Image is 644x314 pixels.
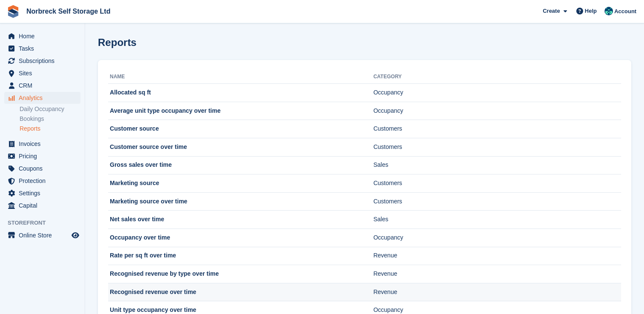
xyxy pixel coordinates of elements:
[373,138,621,156] td: Customers
[373,247,621,265] td: Revenue
[4,55,80,67] a: menu
[19,43,70,54] span: Tasks
[8,219,85,227] span: Storefront
[19,92,70,104] span: Analytics
[19,163,70,174] span: Coupons
[373,228,621,247] td: Occupancy
[373,156,621,174] td: Sales
[373,70,621,84] th: Category
[4,229,80,241] a: menu
[373,192,621,211] td: Customers
[108,265,373,283] td: Recognised revenue by type over time
[20,115,80,123] a: Bookings
[20,125,80,133] a: Reports
[585,7,597,15] span: Help
[19,80,70,91] span: CRM
[373,211,621,229] td: Sales
[108,156,373,174] td: Gross sales over time
[19,200,70,211] span: Capital
[19,187,70,199] span: Settings
[373,102,621,120] td: Occupancy
[614,7,636,16] span: Account
[108,174,373,193] td: Marketing source
[373,84,621,102] td: Occupancy
[108,211,373,229] td: Net sales over time
[108,102,373,120] td: Average unit type occupancy over time
[373,120,621,138] td: Customers
[108,228,373,247] td: Occupancy over time
[108,283,373,301] td: Recognised revenue over time
[98,37,137,48] h1: Reports
[4,200,80,211] a: menu
[4,175,80,187] a: menu
[373,265,621,283] td: Revenue
[4,80,80,91] a: menu
[19,30,70,42] span: Home
[19,138,70,150] span: Invoices
[19,67,70,79] span: Sites
[373,283,621,301] td: Revenue
[604,7,613,15] img: Sally King
[70,230,80,240] a: Preview store
[4,150,80,162] a: menu
[4,30,80,42] a: menu
[4,43,80,54] a: menu
[108,247,373,265] td: Rate per sq ft over time
[7,5,20,18] img: stora-icon-8386f47178a22dfd0bd8f6a31ec36ba5ce8667c1dd55bd0f319d3a0aa187defe.svg
[23,4,114,18] a: Norbreck Self Storage Ltd
[4,92,80,104] a: menu
[4,138,80,150] a: menu
[19,150,70,162] span: Pricing
[108,192,373,211] td: Marketing source over time
[373,174,621,193] td: Customers
[20,105,80,113] a: Daily Occupancy
[543,7,560,15] span: Create
[4,163,80,174] a: menu
[19,229,70,241] span: Online Store
[19,175,70,187] span: Protection
[108,120,373,138] td: Customer source
[4,67,80,79] a: menu
[108,138,373,156] td: Customer source over time
[4,187,80,199] a: menu
[19,55,70,67] span: Subscriptions
[108,84,373,102] td: Allocated sq ft
[108,70,373,84] th: Name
